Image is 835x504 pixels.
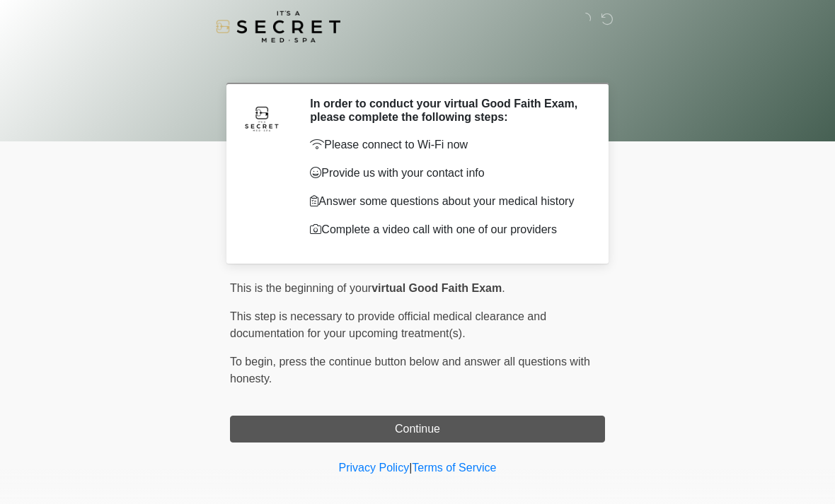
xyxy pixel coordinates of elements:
p: Complete a video call with one of our providers [310,221,584,238]
h1: ‎ ‎ [219,51,616,77]
img: It's A Secret Med Spa Logo [216,11,340,42]
a: Privacy Policy [339,462,410,474]
span: . [502,282,505,294]
strong: virtual Good Faith Exam [372,282,502,294]
p: Answer some questions about your medical history [310,193,584,210]
span: This is the beginning of your [230,282,372,294]
h2: In order to conduct your virtual Good Faith Exam, please complete the following steps: [310,97,584,124]
span: To begin, [230,356,279,368]
a: | [409,462,412,474]
span: press the continue button below and answer all questions with honesty. [230,356,590,385]
span: This step is necessary to provide official medical clearance and documentation for your upcoming ... [230,310,546,339]
button: Continue [230,416,605,443]
a: Terms of Service [412,462,496,474]
p: Provide us with your contact info [310,165,584,182]
p: Please connect to Wi-Fi now [310,136,584,153]
img: Agent Avatar [241,97,283,139]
